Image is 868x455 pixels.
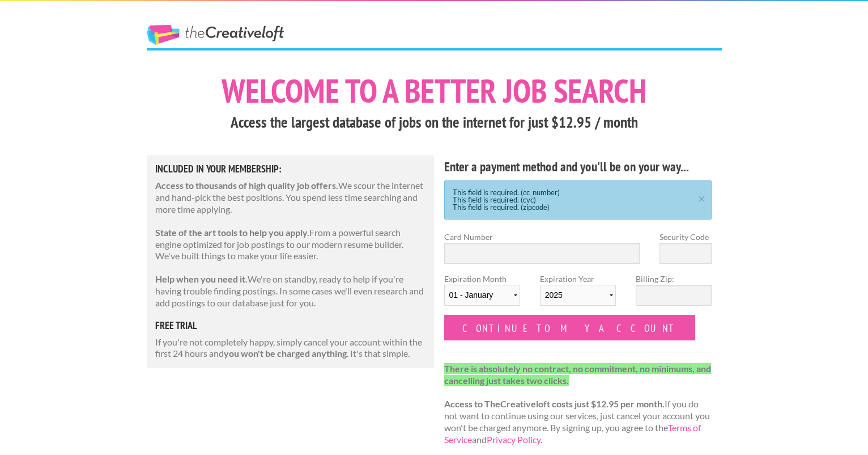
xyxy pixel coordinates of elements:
[487,434,541,445] a: Privacy Policy
[444,363,712,446] p: If you do not want to continue using our services, just cancel your account you won't be charged ...
[155,321,426,331] h5: free trial
[540,273,616,315] label: Expiration Year
[147,112,722,133] h3: Access the largest database of jobs on the internet for just $12.95 / month
[155,273,426,309] p: We're on standby, ready to help if you're having trouble finding postings. In some cases we'll ev...
[147,74,722,107] h1: Welcome to a better job search
[155,227,309,238] strong: State of the art tools to help you apply.
[659,231,712,243] label: Security Code
[444,273,520,315] label: Expiration Month
[155,164,426,174] h5: Included in Your Membership:
[444,398,665,409] strong: Access to TheCreativeloft costs just $12.95 per month.
[444,315,696,340] input: Continue to my account
[444,285,520,306] select: Expiration Month
[155,180,426,215] p: We scour the internet and hand-pick the best positions. You spend less time searching and more ti...
[636,273,712,285] label: Billing Zip:
[224,348,347,359] strong: you won't be charged anything
[147,25,284,45] a: The Creative Loft
[444,231,640,243] label: Card Number
[444,180,712,220] div: This field is required. (cc_number) This field is required. (cvc) This field is required. (zipcode)
[155,336,426,360] p: If you're not completely happy, simply cancel your account within the first 24 hours and . It's t...
[444,422,701,445] a: Terms of Service
[444,363,711,386] strong: There is absolutely no contract, no commitment, no minimums, and cancelling just takes two clicks.
[540,285,616,306] select: Expiration Year
[695,193,709,201] a: ×
[155,180,338,191] strong: Access to thousands of high quality job offers.
[444,158,712,176] h4: Enter a payment method and you'll be on your way...
[155,227,426,262] p: From a powerful search engine optimized for job postings to our modern resume builder. We've buil...
[155,273,248,284] strong: Help when you need it.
